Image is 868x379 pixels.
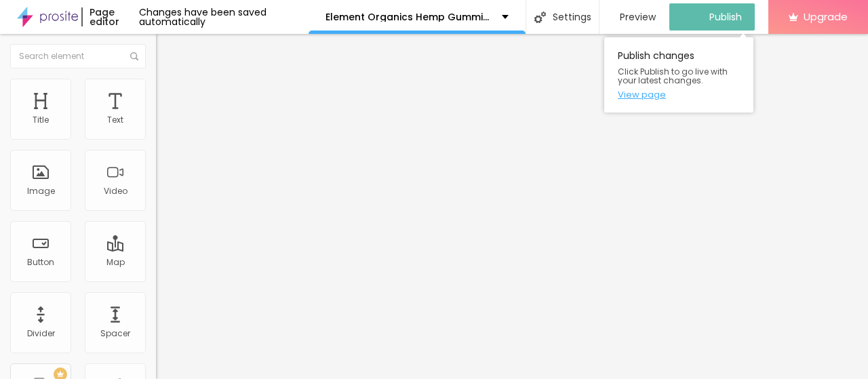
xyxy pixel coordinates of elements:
[27,258,54,267] div: Button
[618,90,740,99] a: View page
[620,12,656,22] span: Preview
[104,186,127,196] div: Video
[33,115,49,125] div: Title
[107,115,123,125] div: Text
[81,7,139,26] div: Page editor
[139,7,309,26] div: Changes have been saved automatically
[100,329,130,338] div: Spacer
[804,11,848,22] span: Upgrade
[534,12,546,23] img: Icone
[618,67,740,85] span: Click Publish to go live with your latest changes.
[106,258,125,267] div: Map
[130,52,138,60] img: Icone
[27,329,55,338] div: Divider
[604,37,753,113] div: Publish changes
[599,3,669,31] button: Preview
[10,44,146,68] input: Search element
[709,12,742,22] span: Publish
[669,3,755,31] button: Publish
[156,34,868,379] iframe: Editor
[325,12,492,22] p: Element Organics Hemp Gummies [GEOGRAPHIC_DATA]
[27,186,55,196] div: Image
